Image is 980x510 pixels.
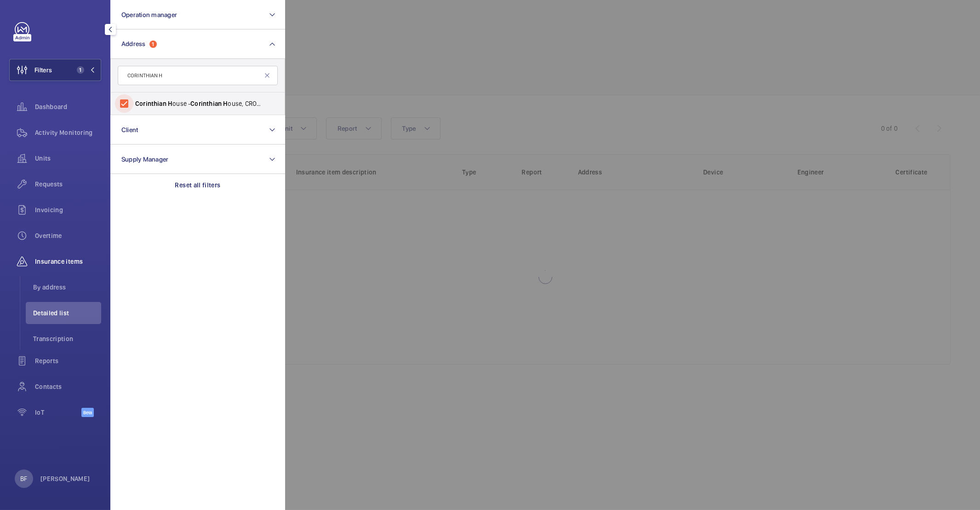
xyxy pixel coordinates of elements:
[35,128,101,137] span: Activity Monitoring
[33,308,101,318] span: Detailed list
[35,205,101,214] span: Invoicing
[33,334,101,343] span: Transcription
[77,66,84,74] span: 1
[35,180,101,189] span: Requests
[81,408,94,417] span: Beta
[9,59,101,81] button: Filters1
[35,382,101,391] span: Contacts
[35,257,101,266] span: Insurance items
[34,65,52,75] span: Filters
[20,474,27,483] p: BF
[35,154,101,163] span: Units
[35,356,101,365] span: Reports
[40,474,90,483] p: [PERSON_NAME]
[33,283,101,292] span: By address
[35,231,101,240] span: Overtime
[35,102,101,111] span: Dashboard
[35,408,81,417] span: IoT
